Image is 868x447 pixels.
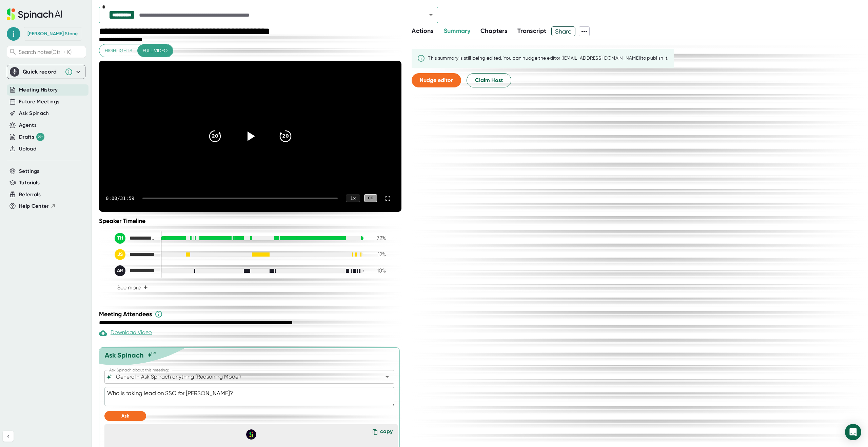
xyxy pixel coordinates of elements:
button: Share [551,26,575,36]
div: JS [115,249,125,260]
span: Search notes (Ctrl + K) [19,49,84,55]
button: Claim Host [467,73,511,87]
div: Andy Rayburn [115,265,155,276]
button: Open [426,10,436,20]
button: Drafts 99+ [19,133,44,141]
div: 0:00 / 31:59 [106,196,134,201]
span: Share [552,25,575,37]
button: Actions [412,26,433,36]
div: 12 % [369,251,386,258]
div: Download Video [99,329,152,337]
div: 72 % [369,235,386,241]
button: Meeting History [19,86,58,94]
div: Jeremy Stone [27,31,78,37]
div: TH [115,233,125,244]
button: Nudge editor [412,73,461,87]
button: Transcript [517,26,547,36]
div: Meeting Attendees [99,310,403,318]
div: Jeremy Stone [115,249,155,260]
span: Claim Host [475,76,503,84]
div: 10 % [369,267,386,274]
div: Taylor Hanson [115,233,155,244]
div: Open Intercom Messenger [845,424,861,440]
span: Chapters [480,27,507,35]
button: Upload [19,145,36,153]
button: Full video [137,44,173,57]
span: Help Center [19,202,49,210]
button: Ask [104,411,146,421]
button: Settings [19,167,40,175]
button: Summary [444,26,470,36]
button: Help Center [19,202,56,210]
div: Speaker Timeline [99,217,401,225]
button: Agents [19,121,37,129]
span: Actions [412,27,433,35]
div: Quick record [23,68,61,75]
div: Drafts [19,133,44,141]
div: Ask Spinach [105,351,144,359]
div: copy [380,428,393,437]
span: Transcript [517,27,547,35]
span: Nudge editor [420,77,453,83]
span: Highlights [105,46,132,55]
div: 1 x [346,195,360,202]
button: Tutorials [19,179,40,187]
button: Collapse sidebar [3,431,14,442]
span: Full video [143,46,167,55]
div: 99+ [36,133,44,141]
button: Future Meetings [19,98,59,106]
span: Ask [121,413,129,419]
div: Quick record [10,65,82,79]
button: Referrals [19,191,41,199]
button: Highlights [99,44,138,57]
input: What can we do to help? [115,372,372,382]
button: Ask Spinach [19,109,49,117]
button: Open [382,372,392,382]
button: Chapters [480,26,507,36]
span: + [143,285,148,290]
div: AR [115,265,125,276]
span: Summary [444,27,470,35]
div: CC [364,194,377,202]
div: This summary is still being edited. You can nudge the editor ([EMAIL_ADDRESS][DOMAIN_NAME]) to pu... [428,55,669,61]
span: j [7,27,20,41]
button: See more+ [115,282,151,293]
textarea: Who is taking lead on SSO for [PERSON_NAME]? [104,387,394,406]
